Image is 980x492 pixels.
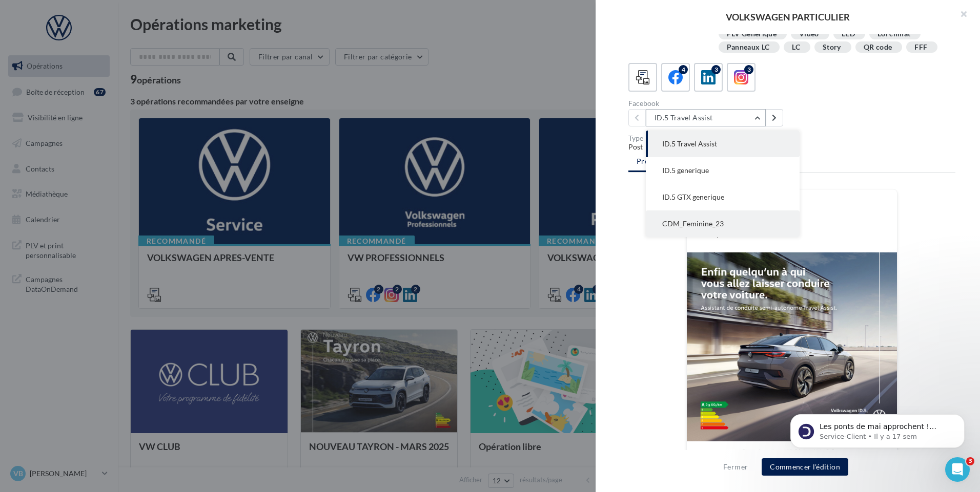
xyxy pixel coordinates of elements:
[966,457,974,465] span: 3
[762,458,848,476] button: Commencer l'édition
[792,44,800,51] div: LC
[45,72,177,82] p: Les ponts de mai approchent ! Pensez à mettre à jour vos horaires pour éviter toute confusion côt...
[662,192,724,201] span: ID.5 GTX generique
[628,100,788,107] div: Facebook
[662,166,709,175] span: ID.5 generique
[914,44,927,51] div: FFF
[823,44,841,51] div: Story
[662,139,717,148] span: ID.5 Travel Assist
[628,142,955,152] div: Post
[15,65,190,98] div: message notification from Service-Client, Il y a 17 sem. Les ponts de mai approchent ! Pensez à m...
[744,65,753,74] div: 3
[727,44,770,51] div: Panneaux LC
[799,30,819,38] div: Vidéo
[646,109,766,126] button: ID.5 Travel Assist
[646,157,800,184] button: ID.5 generique
[662,219,724,228] span: CDM_Feminine_23
[646,131,800,157] button: ID.5 Travel Assist
[23,74,39,90] img: Profile image for Service-Client
[679,65,688,74] div: 4
[719,461,752,473] button: Fermer
[612,12,964,22] div: VOLKSWAGEN PARTICULIER
[646,184,800,210] button: ID.5 GTX generique
[775,350,980,464] iframe: Intercom notifications message
[45,82,177,92] p: Message from Service-Client, sent Il y a 17 sem
[727,30,777,38] div: PLV Generique
[864,44,892,51] div: QR code
[945,457,970,482] iframe: Intercom live chat
[842,30,855,38] div: LED
[646,210,800,237] button: CDM_Feminine_23
[628,135,955,142] div: Type
[711,65,721,74] div: 3
[877,30,911,38] div: Loi climat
